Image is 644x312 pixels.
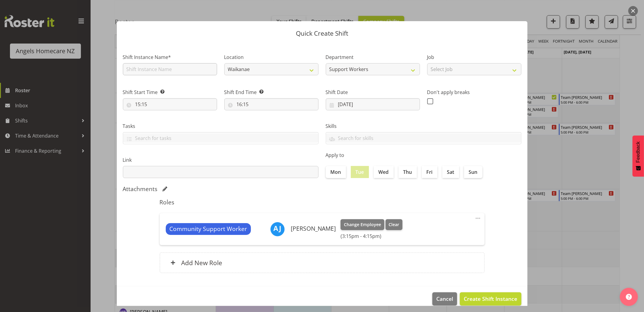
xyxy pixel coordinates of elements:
button: Create Shift Instance [460,292,521,306]
label: Shift Instance Name* [123,54,217,61]
label: Sat [442,166,459,178]
input: Click to select... [326,98,420,110]
label: Sun [464,166,482,178]
label: Skills [326,122,521,130]
span: Clear [389,221,399,228]
button: Cancel [432,292,457,306]
input: Click to select... [123,98,217,110]
label: Job [427,54,521,61]
h6: [PERSON_NAME] [291,225,336,232]
span: Cancel [436,295,453,303]
img: help-xxl-2.png [626,294,632,300]
h5: Attachments [123,185,158,193]
label: Fri [422,166,437,178]
h6: Add New Role [181,259,223,267]
button: Change Employee [341,219,384,230]
label: Link [123,156,319,164]
label: Don't apply breaks [427,89,521,96]
h6: (3:15pm - 4:15pm) [341,233,402,239]
p: Quick Create Shift [123,30,521,37]
label: Wed [374,166,394,178]
span: Change Employee [344,221,381,228]
input: Shift Instance Name [123,63,217,75]
label: Shift End Time [224,89,319,96]
button: Feedback - Show survey [633,135,644,177]
label: Tasks [123,122,319,130]
span: Feedback [636,141,641,163]
label: Shift Start Time [123,89,217,96]
label: Thu [399,166,417,178]
button: Clear [386,219,403,230]
input: Search for tasks [123,133,318,143]
label: Apply to [326,151,521,159]
label: Mon [326,166,346,178]
img: amanda-jane-lavington11937.jpg [270,222,285,236]
label: Tue [351,166,369,178]
label: Location [224,54,319,61]
h5: Roles [160,199,485,206]
label: Department [326,54,420,61]
input: Click to select... [224,98,319,110]
span: Create Shift Instance [464,295,517,303]
span: Community Support Worker [169,225,247,233]
input: Search for skills [326,133,521,143]
label: Shift Date [326,89,420,96]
